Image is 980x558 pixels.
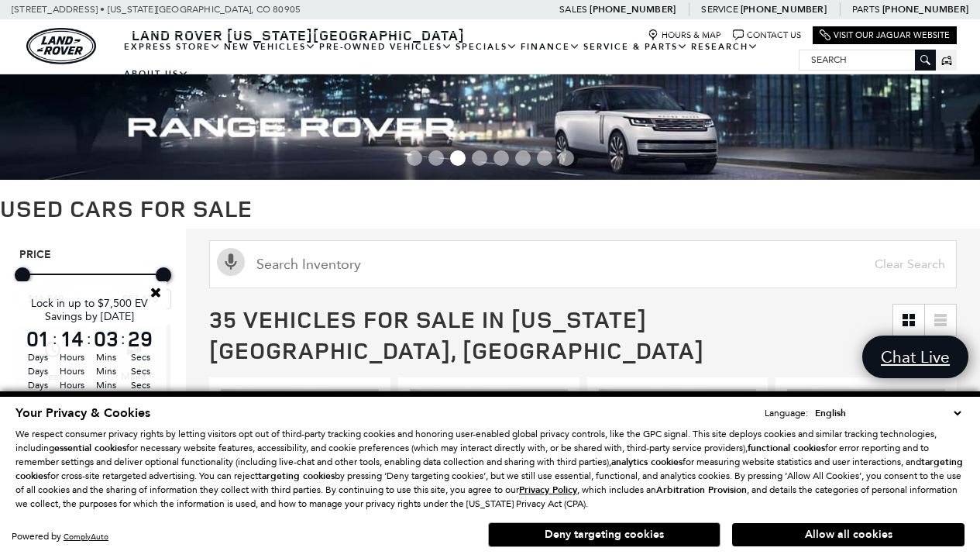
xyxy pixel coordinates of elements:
[258,470,335,482] strong: targeting cookies
[221,389,382,510] img: 2013 Land Rover Range Rover Sport Supercharged 1
[122,26,474,44] a: Land Rover [US_STATE][GEOGRAPHIC_DATA]
[12,4,301,15] a: [STREET_ADDRESS] • [US_STATE][GEOGRAPHIC_DATA], CO 80905
[811,405,965,421] select: Language Select
[873,346,958,367] span: Chat Live
[15,267,30,283] div: Minimum Price
[882,3,968,15] a: [PHONE_NUMBER]
[428,150,444,166] span: Go to slide 2
[741,3,827,15] a: [PHONE_NUMBER]
[701,4,738,15] span: Service
[12,532,108,542] div: Powered by
[765,408,808,418] div: Language:
[54,442,126,454] strong: essential cookies
[559,150,574,166] span: Go to slide 8
[537,150,552,166] span: Go to slide 7
[91,328,121,350] span: 03
[656,484,747,496] strong: Arbitration Provision
[519,484,577,495] a: Privacy Policy
[126,328,155,350] span: 29
[23,378,53,392] span: Days
[648,29,721,41] a: Hours & Map
[748,442,825,454] strong: functional cookies
[126,378,155,392] span: Secs
[126,364,155,378] span: Secs
[57,364,87,378] span: Hours
[15,262,171,309] div: Price
[222,33,318,60] a: New Vehicles
[15,405,150,422] span: Your Privacy & Cookies
[318,33,454,60] a: Pre-Owned Vehicles
[87,327,91,350] span: :
[787,389,948,510] img: 2022 Land Rover Discovery Sport S R-Dynamic 1
[488,522,720,547] button: Deny targeting cookies
[91,364,121,378] span: Mins
[122,33,222,60] a: EXPRESS STORE
[53,327,57,350] span: :
[590,3,676,15] a: [PHONE_NUMBER]
[209,303,704,366] span: 35 Vehicles for Sale in [US_STATE][GEOGRAPHIC_DATA], [GEOGRAPHIC_DATA]
[15,427,965,511] p: We respect consumer privacy rights by letting visitors opt out of third-party tracking cookies an...
[733,29,801,41] a: Contact Us
[23,364,53,378] span: Days
[91,378,121,392] span: Mins
[31,297,148,323] span: Lock in up to $7,500 EV Savings by [DATE]
[862,336,968,378] a: Chat Live
[407,150,422,166] span: Go to slide 1
[787,389,948,510] div: 1 / 2
[57,378,87,392] span: Hours
[515,150,531,166] span: Go to slide 6
[57,350,87,364] span: Hours
[217,248,245,276] svg: Click to toggle on voice search
[519,484,577,496] u: Privacy Policy
[493,150,509,166] span: Go to slide 5
[582,33,689,60] a: Service & Parts
[23,328,53,350] span: 01
[57,328,87,350] span: 14
[209,240,957,288] input: Search Inventory
[149,285,163,299] a: Close
[611,456,683,468] strong: analytics cookies
[132,26,465,44] span: Land Rover [US_STATE][GEOGRAPHIC_DATA]
[64,532,108,542] a: ComplyAuto
[410,389,571,510] div: 1 / 2
[19,248,167,262] h5: Price
[26,28,96,64] img: Land Rover
[121,327,126,350] span: :
[410,389,571,510] img: 2017 Land Rover Range Rover Evoque SE 1
[852,4,880,15] span: Parts
[122,60,191,88] a: About Us
[23,350,53,364] span: Days
[559,4,587,15] span: Sales
[519,33,582,60] a: Finance
[689,33,760,60] a: Research
[26,28,96,64] a: land-rover
[126,350,155,364] span: Secs
[820,29,950,41] a: Visit Our Jaguar Website
[599,389,760,510] img: 2018 Land Rover Range Rover Sport HSE 1
[450,150,466,166] span: Go to slide 3
[221,389,382,510] div: 1 / 2
[599,389,760,510] div: 1 / 2
[732,523,965,546] button: Allow all cookies
[122,33,799,88] nav: Main Navigation
[799,50,935,69] input: Search
[91,350,121,364] span: Mins
[472,150,487,166] span: Go to slide 4
[156,267,171,283] div: Maximum Price
[454,33,519,60] a: Specials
